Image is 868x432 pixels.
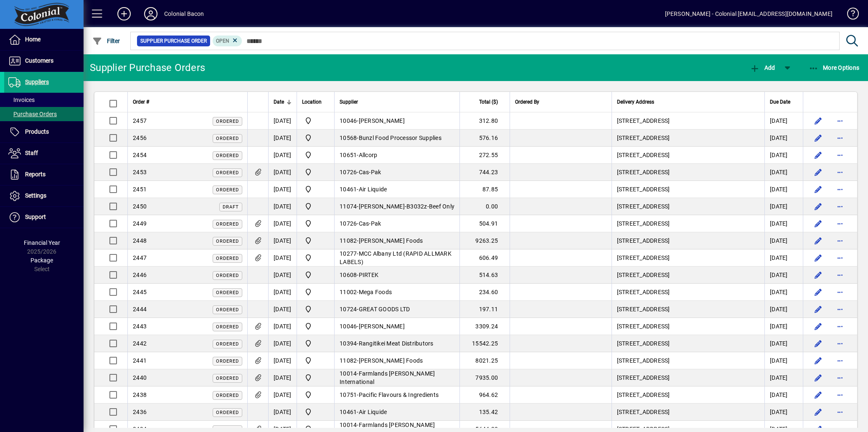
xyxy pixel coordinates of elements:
[764,369,803,386] td: [DATE]
[268,249,297,267] td: [DATE]
[764,267,803,284] td: [DATE]
[216,136,239,141] span: Ordered
[340,169,357,175] span: 10726
[268,335,297,352] td: [DATE]
[90,61,205,74] div: Supplier Purchase Orders
[359,340,434,347] span: Rangitikei Meat Distributors
[334,369,459,386] td: -
[612,232,764,249] td: [STREET_ADDRESS]
[459,301,510,318] td: 197.11
[459,130,510,147] td: 576.16
[216,119,239,124] span: Ordered
[812,337,825,350] button: Edit
[268,147,297,164] td: [DATE]
[833,183,847,196] button: More options
[812,200,825,213] button: Edit
[334,232,459,249] td: -
[750,64,775,71] span: Add
[302,287,329,297] span: Colonial Bacon
[133,97,149,107] span: Order #
[216,358,239,364] span: Ordered
[612,198,764,215] td: [STREET_ADDRESS]
[334,301,459,318] td: -
[812,302,825,316] button: Edit
[334,267,459,284] td: -
[833,285,847,299] button: More options
[340,220,357,227] span: 10726
[833,337,847,350] button: More options
[340,370,435,385] span: Farmlands [PERSON_NAME] International
[268,215,297,232] td: [DATE]
[25,171,46,178] span: Reports
[612,369,764,386] td: [STREET_ADDRESS]
[334,130,459,147] td: -
[302,321,329,331] span: Colonial Bacon
[268,198,297,215] td: [DATE]
[764,249,803,267] td: [DATE]
[302,373,329,383] span: Colonial Bacon
[359,391,439,398] span: Pacific Flavours & Ingredients
[812,131,825,145] button: Edit
[812,405,825,419] button: Edit
[25,213,46,220] span: Support
[133,323,147,330] span: 2443
[359,220,381,227] span: Cas-Pak
[812,183,825,196] button: Edit
[812,320,825,333] button: Edit
[459,335,510,352] td: 15542.25
[133,289,147,295] span: 2445
[612,404,764,421] td: [STREET_ADDRESS]
[133,186,147,193] span: 2451
[359,152,378,158] span: Allcorp
[764,198,803,215] td: [DATE]
[359,272,379,278] span: PIRTEK
[764,112,803,130] td: [DATE]
[812,371,825,384] button: Edit
[302,184,329,194] span: Colonial Bacon
[612,249,764,267] td: [STREET_ADDRESS]
[25,128,49,135] span: Products
[340,323,357,330] span: 10046
[216,341,239,347] span: Ordered
[334,404,459,421] td: -
[216,410,239,415] span: Ordered
[340,237,357,244] span: 11082
[833,371,847,384] button: More options
[8,97,35,103] span: Invoices
[302,338,329,348] span: Colonial Bacon
[612,386,764,404] td: [STREET_ADDRESS]
[216,187,239,193] span: Ordered
[268,232,297,249] td: [DATE]
[833,114,847,127] button: More options
[268,318,297,335] td: [DATE]
[133,409,147,415] span: 2436
[4,29,84,50] a: Home
[302,390,329,400] span: Colonial Bacon
[268,284,297,301] td: [DATE]
[302,236,329,246] span: Colonial Bacon
[459,112,510,130] td: 312.80
[4,164,84,185] a: Reports
[133,203,147,210] span: 2450
[133,169,147,175] span: 2453
[4,207,84,228] a: Support
[133,391,147,398] span: 2438
[216,38,229,44] span: Open
[268,130,297,147] td: [DATE]
[833,165,847,179] button: More options
[612,335,764,352] td: [STREET_ADDRESS]
[764,352,803,369] td: [DATE]
[459,386,510,404] td: 964.62
[459,267,510,284] td: 514.63
[833,320,847,333] button: More options
[612,267,764,284] td: [STREET_ADDRESS]
[764,301,803,318] td: [DATE]
[133,152,147,158] span: 2454
[764,404,803,421] td: [DATE]
[133,340,147,347] span: 2442
[764,164,803,181] td: [DATE]
[133,135,147,141] span: 2456
[340,135,357,141] span: 10568
[4,186,84,206] a: Settings
[833,268,847,282] button: More options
